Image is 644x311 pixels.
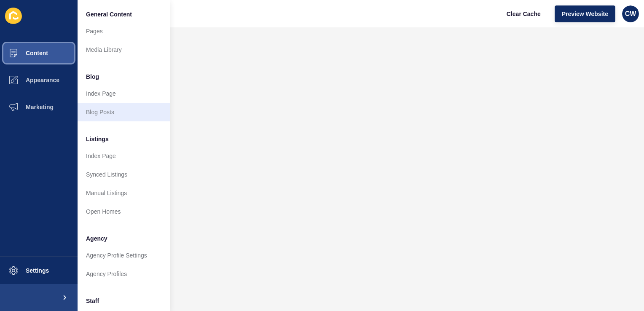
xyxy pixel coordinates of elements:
[78,184,170,202] a: Manual Listings
[507,10,541,18] span: Clear Cache
[86,72,99,81] span: Blog
[78,103,170,121] a: Blog Posts
[78,246,170,265] a: Agency Profile Settings
[78,40,170,59] a: Media Library
[555,5,615,22] button: Preview Website
[86,135,109,143] span: Listings
[499,5,548,22] button: Clear Cache
[86,10,132,19] span: General Content
[78,147,170,165] a: Index Page
[625,10,636,18] span: CW
[78,22,170,40] a: Pages
[78,165,170,184] a: Synced Listings
[78,202,170,221] a: Open Homes
[562,10,608,18] span: Preview Website
[78,84,170,103] a: Index Page
[86,234,107,243] span: Agency
[78,265,170,283] a: Agency Profiles
[86,297,99,305] span: Staff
